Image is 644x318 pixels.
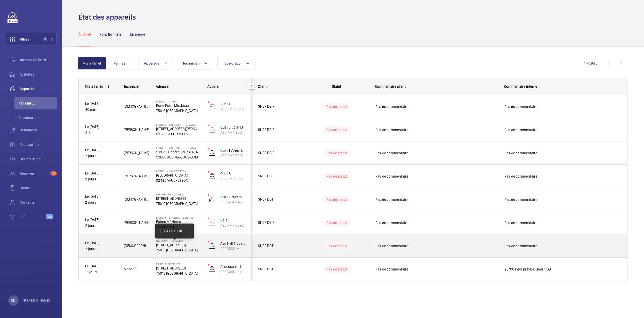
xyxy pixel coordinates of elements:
[504,220,621,225] span: Pas de commentaire
[375,150,498,156] span: Pas de commentaire
[220,125,245,130] p: Quai 3 Voie 1B
[220,194,245,200] p: hall 1 EPMR métro gauche (PE-Y-1)
[156,201,201,206] p: 75015 [GEOGRAPHIC_DATA]
[156,216,201,219] p: LIGNE J - EPONNE MEZIERES
[326,197,347,202] p: Pas de statut
[504,243,621,249] span: Pas de commentaire
[332,84,341,89] span: Statut
[207,84,245,89] div: Appareil
[209,196,215,203] img: platform_lift.svg
[375,267,498,272] span: Pas de commentaire
[20,72,57,77] span: Activités
[20,200,57,205] span: Contacts
[504,150,621,156] span: Pas de commentaire
[220,264,245,269] p: Ascenseur - IDF VOIE 2/4 (4522)
[20,57,57,62] span: Tableau de bord
[19,115,57,120] span: À onboarder
[78,12,139,22] h1: État des appareils
[504,127,621,132] span: Pas de commentaire
[43,37,47,41] span: 2
[504,267,621,272] span: 28/08 Inter prévue lundi 1/09
[326,174,347,179] p: Pas de statut
[50,171,57,176] span: 101
[375,127,498,132] span: Pas de commentaire
[209,220,215,226] img: elevator.svg
[156,84,168,89] span: Adresse
[258,104,298,109] span: SNCF DGIF
[156,196,201,201] p: [STREET_ADDRESS]
[124,150,149,156] span: [PERSON_NAME]
[85,240,117,246] p: Le [DATE]
[375,84,406,89] span: Commentaire client
[85,223,117,229] p: 2 jours
[85,101,117,107] p: Le [DATE]
[85,176,117,182] p: 2 jours
[504,84,537,89] span: Commentaire interne
[100,32,122,37] p: Fonctionnels
[124,104,149,109] span: [DEMOGRAPHIC_DATA][PERSON_NAME]
[258,266,298,272] span: SNCF DOT
[156,263,201,266] p: PARIS AUSTERLITZ
[160,229,189,233] p: [STREET_ADDRESS]
[220,218,245,223] p: Voie 1
[78,32,91,37] p: À l'arrêt
[209,150,215,156] img: elevator.svg
[156,242,201,248] p: [STREET_ADDRESS]
[375,104,498,109] span: Pas de commentaire
[156,126,201,131] p: [STREET_ADDRESS][PERSON_NAME]
[504,174,621,179] span: Pas de commentaire
[326,127,347,132] p: Pas de statut
[19,101,57,106] span: Par statut
[124,266,149,272] span: Moncef S.
[156,239,201,242] p: [GEOGRAPHIC_DATA]
[375,243,498,249] span: Pas de commentaire
[220,171,245,176] p: Quai B
[156,100,201,103] p: Ligne C - JAVEL
[156,155,201,160] p: 93600 AULNAY-SOUS-BOIS
[326,150,347,156] p: Pas de statut
[20,214,46,219] span: IoT
[85,246,117,252] p: 2 jours
[156,271,201,276] p: 75013 [GEOGRAPHIC_DATA]
[85,130,117,136] p: 21 h
[209,104,215,110] img: elevator.svg
[85,200,117,205] p: 2 jours
[85,153,117,159] p: 2 jours
[156,149,201,155] p: 5 Pl. du Général [PERSON_NAME]
[220,130,245,135] p: ASC.PMR 2007
[220,176,245,181] p: ASC.PMR 3087
[220,200,245,205] p: 005353G-H-2-18-0-33
[85,170,117,176] p: Le [DATE]
[156,248,201,253] p: 75015 [GEOGRAPHIC_DATA]
[258,127,298,133] span: SNCF DGIF
[20,128,57,133] span: Demandes
[258,196,298,202] span: SNCF DOT
[326,220,347,225] p: Pas de statut
[20,142,57,147] span: Facturation
[590,61,595,65] span: sur
[85,124,117,130] p: Le [DATE]
[156,178,201,183] p: 92420 VAUCRESSON
[156,108,201,113] p: 75015 [GEOGRAPHIC_DATA]
[124,220,149,226] span: [PERSON_NAME]
[156,170,201,173] p: Ligne L - VAUCRESSON
[85,263,117,269] p: Le [DATE]
[258,84,267,89] span: Client
[220,241,245,246] p: Asc Hall 1 locataires
[124,243,149,249] span: [DEMOGRAPHIC_DATA][PERSON_NAME]
[258,150,298,156] span: SNCF DGIF
[220,101,245,107] p: Quai A
[85,269,117,275] p: 15 jours
[78,57,106,69] button: Mis à l'arrêt
[182,61,200,65] span: Technicien
[144,61,159,65] span: Appareils
[220,269,245,274] p: 005348S-A-2-03-0-02
[20,156,57,162] span: Heures supp.
[20,86,57,91] span: Appareils
[209,173,215,179] img: elevator.svg
[124,196,149,202] span: [DEMOGRAPHIC_DATA][PERSON_NAME]
[85,107,117,113] p: 40 min
[177,57,213,69] button: Technicien
[375,197,498,202] span: Pas de commentaire
[124,127,149,133] span: [PERSON_NAME]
